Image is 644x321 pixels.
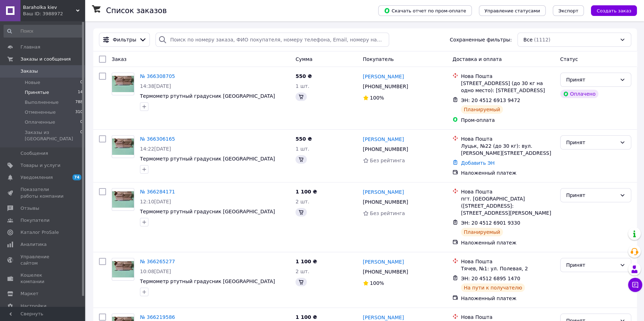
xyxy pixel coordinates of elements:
div: Пром-оплата [461,117,554,124]
span: Главная [21,44,40,50]
button: Создать заказ [591,5,637,16]
span: Сообщения [21,150,48,157]
span: 74 [72,174,81,180]
span: 1 шт. [295,83,309,89]
span: Отмененные [25,109,55,116]
span: ЭН: 20 4512 6895 1470 [461,276,520,281]
div: Ваш ID: 3988972 [23,11,85,17]
a: № 366308705 [140,73,175,79]
div: [PHONE_NUMBER] [362,197,410,207]
span: 100% [370,95,384,101]
div: Луцьк, №22 (до 30 кг): вул. [PERSON_NAME][STREET_ADDRESS] [461,142,554,157]
span: 1 100 ₴ [295,314,317,320]
a: № 366284171 [140,189,175,195]
span: Скачать отчет по пром-оплате [384,7,466,14]
span: Аналитика [21,241,47,248]
span: Маркет [21,291,39,297]
span: 0 [80,129,83,142]
a: [PERSON_NAME] [363,73,404,80]
div: Принят [566,76,617,84]
div: Наложенный платеж [461,169,554,176]
span: 0 [80,119,83,125]
span: Доставка и оплата [452,56,502,62]
a: № 366306165 [140,136,175,142]
span: Товары и услуги [21,162,60,169]
a: Термометр ртутный градусник [GEOGRAPHIC_DATA] [140,209,275,214]
input: Поиск [4,25,83,38]
button: Управление статусами [479,5,546,16]
div: Нова Пошта [461,258,554,265]
span: 14:22[DATE] [140,146,171,152]
span: 550 ₴ [295,136,312,142]
div: На пути к получателю [461,283,525,292]
button: Экспорт [553,5,584,16]
span: Экспорт [558,8,578,13]
span: 788 [75,99,83,106]
span: Заказы [21,68,38,74]
span: 100% [370,280,384,286]
span: 0 [80,79,83,86]
span: 10:08[DATE] [140,269,171,274]
a: Термометр ртутный градусник [GEOGRAPHIC_DATA] [140,156,275,162]
a: Фото товару [112,135,134,158]
a: № 366219586 [140,314,175,320]
div: Нова Пошта [461,73,554,80]
div: Планируемый [461,105,503,114]
div: Нова Пошта [461,314,554,321]
span: Все [523,36,533,43]
button: Скачать отчет по пром-оплате [378,5,472,16]
div: Планируемый [461,228,503,236]
span: Baraholka kiev [23,4,76,11]
span: 310 [75,109,83,116]
span: Сохраненные фильтры: [450,36,511,43]
input: Поиск по номеру заказа, ФИО покупателя, номеру телефона, Email, номеру накладной [156,33,389,47]
span: Фильтры [113,36,136,43]
a: Фото товару [112,188,134,211]
a: Фото товару [112,258,134,281]
span: Покупатели [21,217,49,224]
a: Термометр ртутный градусник [GEOGRAPHIC_DATA] [140,93,275,99]
span: 14:38[DATE] [140,83,171,89]
a: № 366265277 [140,259,175,264]
button: Чат с покупателем [628,278,642,292]
span: Сумма [295,56,312,62]
span: Кошелек компании [21,272,65,285]
a: [PERSON_NAME] [363,258,404,265]
img: Фото товару [112,139,134,155]
a: Создать заказ [584,7,637,13]
span: Заказ [112,56,127,62]
span: 12:10[DATE] [140,199,171,204]
span: Заказы из [GEOGRAPHIC_DATA] [25,129,80,142]
span: Управление сайтом [21,254,65,266]
div: Наложенный платеж [461,295,554,302]
span: Каталог ProSale [21,229,59,236]
div: Принят [566,191,617,199]
span: Выполненные [25,99,59,106]
span: 14 [78,89,83,96]
div: [PHONE_NUMBER] [362,81,410,91]
a: [PERSON_NAME] [363,188,404,196]
a: Добавить ЭН [461,160,494,166]
div: [PHONE_NUMBER] [362,144,410,154]
span: 1 шт. [295,146,309,152]
span: Управление статусами [485,8,540,13]
h1: Список заказов [106,6,167,15]
a: Термометр ртутный градусник [GEOGRAPHIC_DATA] [140,278,275,284]
span: 2 шт. [295,269,309,274]
div: Нова Пошта [461,188,554,195]
span: 1 100 ₴ [295,189,317,195]
span: Заказы и сообщения [21,56,71,62]
div: Принят [566,261,617,269]
span: Уведомления [21,174,53,181]
span: Оплаченные [25,119,55,125]
span: Без рейтинга [370,210,405,216]
span: (1112) [534,37,551,43]
div: Принят [566,139,617,146]
span: Принятые [25,89,49,96]
div: Оплачено [560,90,598,98]
img: Фото товару [112,76,134,92]
div: Тячев, №1: ул. Полевая, 2 [461,265,554,272]
span: 550 ₴ [295,73,312,79]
